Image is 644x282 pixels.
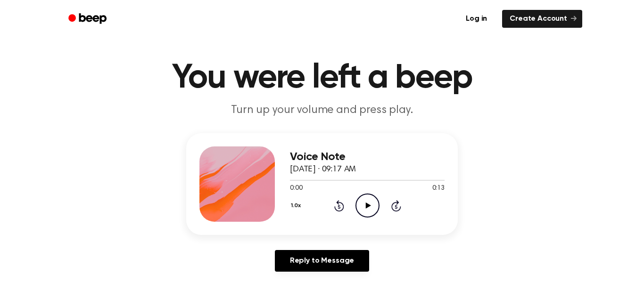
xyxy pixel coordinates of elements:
[290,184,302,193] span: 0:00
[432,184,445,193] span: 0:13
[81,61,563,95] h1: You were left a beep
[290,151,445,163] h3: Voice Note
[141,103,503,118] p: Turn up your volume and press play.
[290,165,356,174] span: [DATE] · 09:17 AM
[62,10,115,28] a: Beep
[502,10,582,28] a: Create Account
[290,198,304,214] button: 1.0x
[275,250,369,272] a: Reply to Message
[456,8,496,30] a: Log in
